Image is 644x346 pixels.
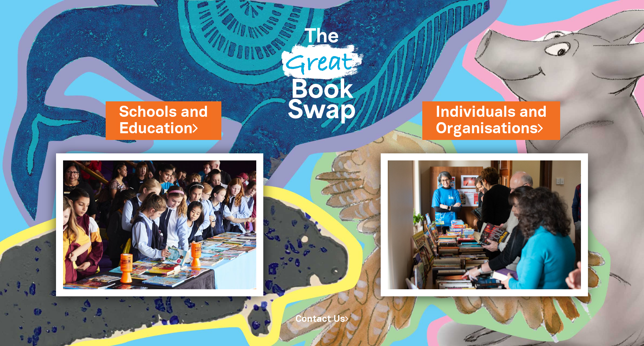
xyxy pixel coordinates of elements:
img: Individuals and Organisations [381,153,588,296]
img: Schools and Education [56,153,263,296]
img: Great Bookswap logo [273,8,371,137]
a: Individuals andOrganisations [436,102,547,139]
a: Contact Us [296,315,348,324]
a: Schools andEducation [119,102,208,139]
